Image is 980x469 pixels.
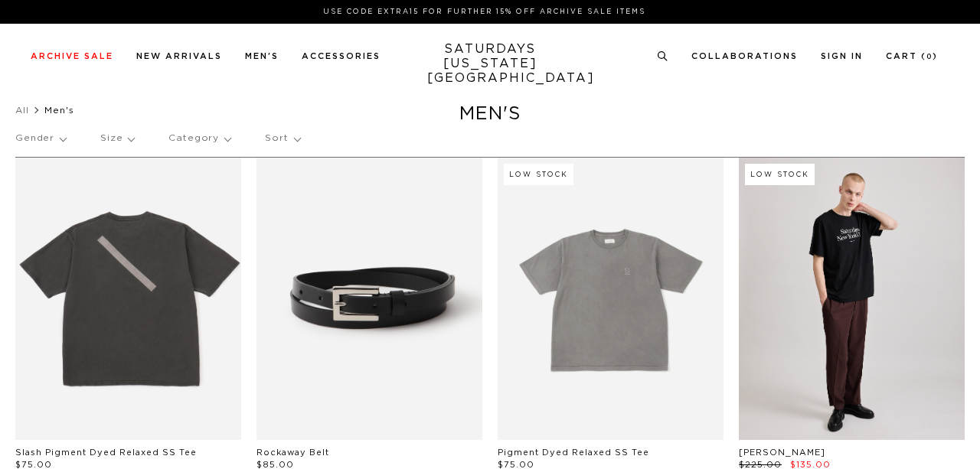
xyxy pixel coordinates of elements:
p: Sort [265,121,299,156]
a: Accessories [302,52,381,60]
span: $75.00 [498,461,534,469]
a: Men's [245,52,279,60]
div: Low Stock [504,164,573,185]
a: Archive Sale [31,52,113,60]
a: Pigment Dyed Relaxed SS Tee [498,448,649,457]
a: Rockaway Belt [256,448,329,457]
a: Slash Pigment Dyed Relaxed SS Tee [15,448,197,457]
span: $135.00 [790,461,831,469]
span: $225.00 [739,461,782,469]
a: All [15,106,29,115]
a: [PERSON_NAME] [739,448,825,457]
a: Collaborations [691,52,798,60]
small: 0 [926,54,933,60]
a: New Arrivals [136,52,222,60]
p: Category [168,121,230,156]
div: Low Stock [745,164,815,185]
a: Sign In [821,52,863,60]
a: Cart (0) [886,52,938,60]
span: $75.00 [15,461,52,469]
p: Gender [15,121,66,156]
a: SATURDAYS[US_STATE][GEOGRAPHIC_DATA] [427,42,554,86]
p: Size [100,121,134,156]
span: $85.00 [256,461,294,469]
p: Use Code EXTRA15 for Further 15% Off Archive Sale Items [37,6,932,18]
span: Men's [44,106,74,115]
